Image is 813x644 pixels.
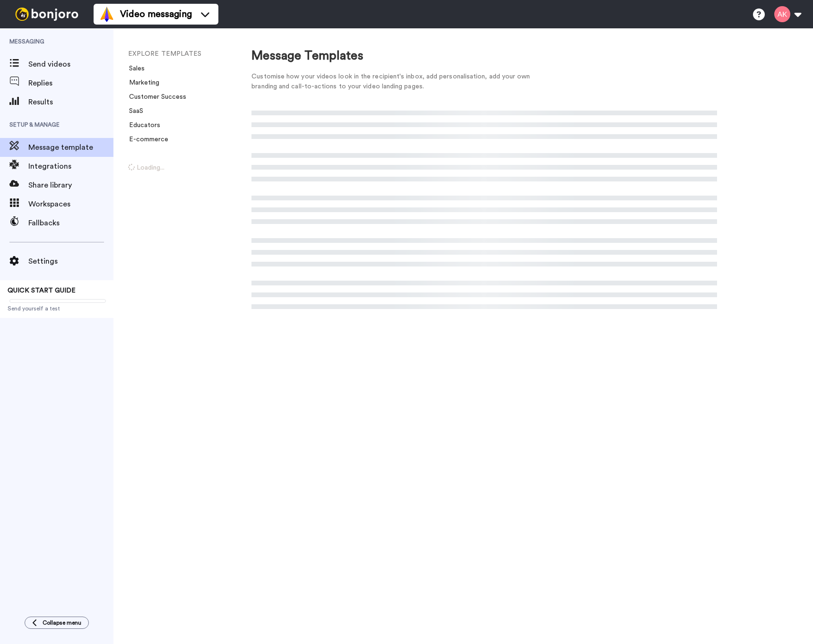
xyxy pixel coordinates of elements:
span: Fallbacks [28,217,113,229]
a: Educators [123,122,160,129]
span: Loading... [128,164,164,171]
a: Marketing [123,79,159,86]
li: EXPLORE TEMPLATES [128,49,256,59]
span: Video messaging [120,8,192,21]
span: Message template [28,142,113,153]
img: bj-logo-header-white.svg [11,8,82,21]
span: Send yourself a test [8,305,106,312]
a: E-commerce [123,136,168,143]
a: Sales [123,65,145,72]
span: Integrations [28,161,113,172]
button: Collapse menu [25,617,89,629]
span: QUICK START GUIDE [8,287,76,294]
span: Collapse menu [43,619,81,627]
div: Customise how your videos look in the recipient's inbox, add personalisation, add your own brandi... [251,72,545,92]
span: Results [28,96,113,108]
a: Customer Success [123,94,186,100]
span: Settings [28,256,113,267]
span: Replies [28,77,113,89]
div: Message Templates [251,47,717,65]
span: Workspaces [28,198,113,210]
img: vm-color.svg [99,7,114,22]
span: Send videos [28,59,113,70]
a: SaaS [123,108,143,114]
span: Share library [28,180,113,191]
